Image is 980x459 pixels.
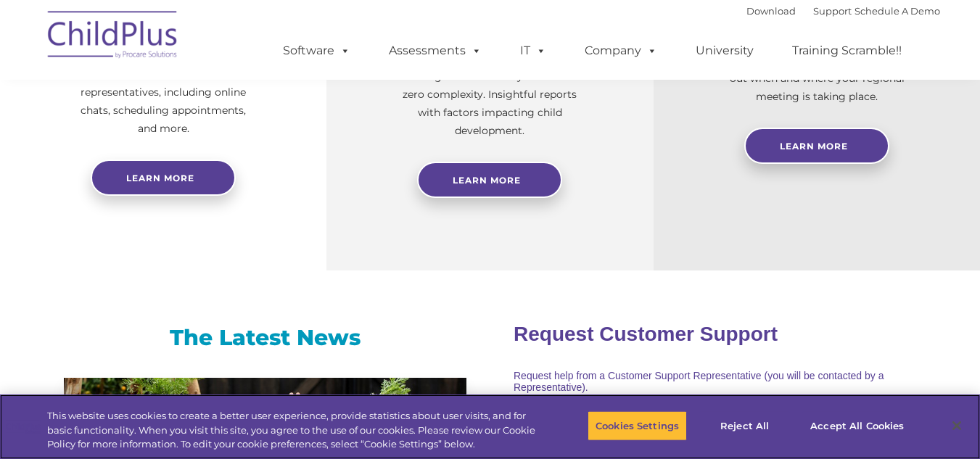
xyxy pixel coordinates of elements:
span: Learn More [453,175,521,186]
h3: The Latest News [64,323,466,352]
button: Accept All Cookies [802,410,912,441]
button: Reject All [699,410,790,441]
a: Learn More [417,162,562,198]
span: Learn more [126,173,194,183]
img: ChildPlus by Procare Solutions [41,1,186,73]
font: | [746,5,940,17]
a: Support [813,5,852,17]
a: University [681,36,768,65]
p: Experience and analyze child assessments and Head Start data management in one system with zero c... [399,31,580,140]
button: Close [941,410,973,442]
span: Phone number [202,155,263,166]
a: IT [506,36,561,65]
span: Learn More [780,141,848,152]
p: Need help with ChildPlus? We offer many convenient ways to contact our amazing Customer Support r... [73,29,254,138]
a: Training Scramble!! [778,36,916,65]
a: Assessments [374,36,496,65]
a: Learn More [744,128,889,164]
a: Download [746,5,796,17]
a: Learn more [91,160,236,196]
button: Cookies Settings [588,410,687,441]
a: Software [268,36,365,65]
a: Schedule A Demo [855,5,940,17]
a: Company [570,36,672,65]
div: This website uses cookies to create a better user experience, provide statistics about user visit... [47,409,539,452]
span: Last name [202,96,246,107]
